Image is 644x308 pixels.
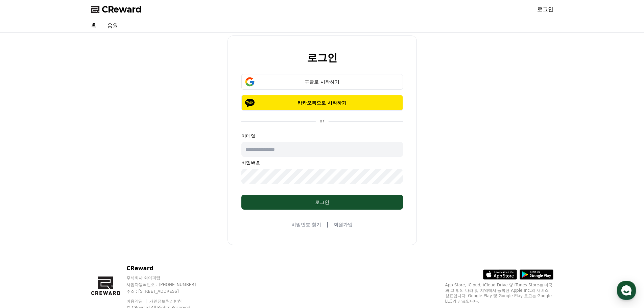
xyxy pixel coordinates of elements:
p: CReward [126,264,209,273]
a: 대화 [45,214,87,231]
span: 홈 [21,224,25,230]
a: 홈 [2,214,45,231]
a: 로그인 [537,5,553,14]
a: 이용약관 [126,299,148,304]
p: App Store, iCloud, iCloud Drive 및 iTunes Store는 미국과 그 밖의 나라 및 지역에서 등록된 Apple Inc.의 서비스 상표입니다. Goo... [445,282,553,304]
a: CReward [91,4,142,15]
p: 비밀번호 [241,160,403,166]
a: 비밀번호 찾기 [291,221,321,228]
button: 카카오톡으로 시작하기 [241,95,403,111]
div: 로그인 [255,199,389,206]
span: CReward [102,4,142,15]
a: 회원가입 [334,221,353,228]
p: 사업자등록번호 : [PHONE_NUMBER] [126,282,209,287]
h2: 로그인 [307,52,337,63]
div: 구글로 시작하기 [251,78,393,85]
span: 대화 [62,225,70,230]
p: 주식회사 와이피랩 [126,275,209,281]
a: 홈 [86,19,102,32]
a: 음원 [102,19,123,32]
p: or [315,117,328,124]
button: 구글로 시작하기 [241,74,403,90]
button: 로그인 [241,195,403,210]
p: 카카오톡으로 시작하기 [251,99,393,106]
a: 개인정보처리방침 [149,299,182,304]
span: | [327,220,328,229]
p: 이메일 [241,133,403,139]
a: 설정 [87,214,130,231]
span: 설정 [104,224,113,230]
p: 주소 : [STREET_ADDRESS] [126,289,209,294]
